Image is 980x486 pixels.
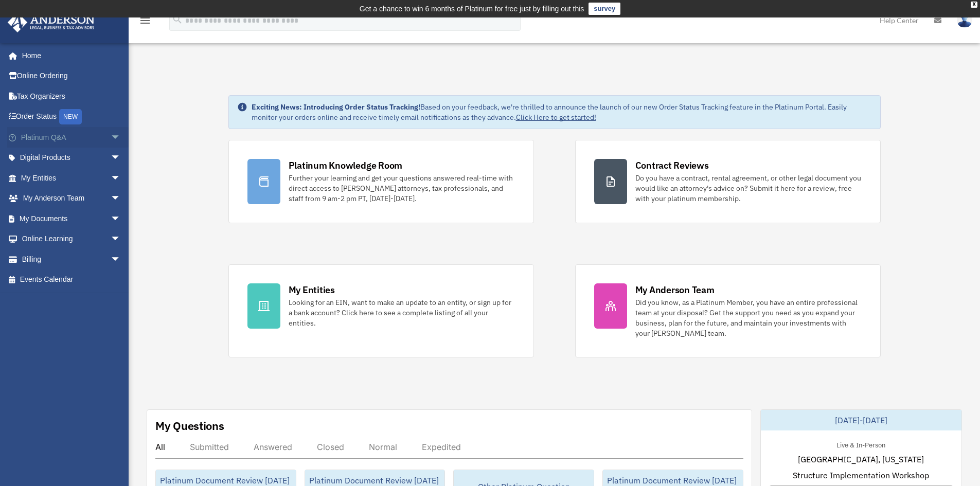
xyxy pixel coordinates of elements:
div: Live & In-Person [828,439,894,449]
span: Structure Implementation Workshop [793,469,929,481]
div: Submitted [190,442,229,452]
div: close [971,2,977,8]
div: Get a chance to win 6 months of Platinum for free just by filling out this [360,3,584,15]
a: Events Calendar [7,269,136,290]
div: NEW [59,109,82,124]
span: arrow_drop_down [111,127,131,148]
i: menu [139,14,151,27]
div: Platinum Knowledge Room [289,159,403,172]
span: [GEOGRAPHIC_DATA], [US_STATE] [798,453,924,465]
a: My Entities Looking for an EIN, want to make an update to an entity, or sign up for a bank accoun... [228,264,534,357]
a: My Anderson Teamarrow_drop_down [7,188,136,209]
a: Platinum Q&Aarrow_drop_down [7,127,136,148]
div: Further your learning and get your questions answered real-time with direct access to [PERSON_NAM... [289,173,515,204]
div: Normal [369,442,397,452]
div: [DATE]-[DATE] [761,410,961,430]
span: arrow_drop_down [111,188,131,209]
div: All [155,442,165,452]
strong: Exciting News: Introducing Order Status Tracking! [252,102,420,112]
img: User Pic [957,13,972,28]
span: arrow_drop_down [111,148,131,169]
a: Online Learningarrow_drop_down [7,229,136,249]
div: Based on your feedback, we're thrilled to announce the launch of our new Order Status Tracking fe... [252,102,872,122]
a: My Anderson Team Did you know, as a Platinum Member, you have an entire professional team at your... [575,264,881,357]
a: Billingarrow_drop_down [7,249,136,269]
div: Did you know, as a Platinum Member, you have an entire professional team at your disposal? Get th... [635,297,862,338]
a: survey [589,3,620,15]
a: Contract Reviews Do you have a contract, rental agreement, or other legal document you would like... [575,140,881,223]
div: My Anderson Team [635,283,715,296]
a: Online Ordering [7,66,136,86]
a: Order StatusNEW [7,106,136,128]
a: Platinum Knowledge Room Further your learning and get your questions answered real-time with dire... [228,140,534,223]
div: Answered [254,442,292,452]
div: Do you have a contract, rental agreement, or other legal document you would like an attorney's ad... [635,173,862,204]
a: Home [7,45,131,66]
span: arrow_drop_down [111,208,131,229]
i: search [172,14,183,25]
a: Click Here to get started! [516,113,596,122]
div: My Questions [155,418,224,434]
a: menu [139,18,151,27]
a: Tax Organizers [7,86,136,106]
a: My Documentsarrow_drop_down [7,208,136,229]
span: arrow_drop_down [111,168,131,189]
div: Contract Reviews [635,159,709,172]
div: Expedited [422,442,461,452]
div: My Entities [289,283,335,296]
span: arrow_drop_down [111,249,131,270]
div: Looking for an EIN, want to make an update to an entity, or sign up for a bank account? Click her... [289,297,515,328]
a: My Entitiesarrow_drop_down [7,168,136,188]
img: Anderson Advisors Platinum Portal [5,12,98,32]
div: Closed [317,442,344,452]
a: Digital Productsarrow_drop_down [7,148,136,168]
span: arrow_drop_down [111,229,131,250]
